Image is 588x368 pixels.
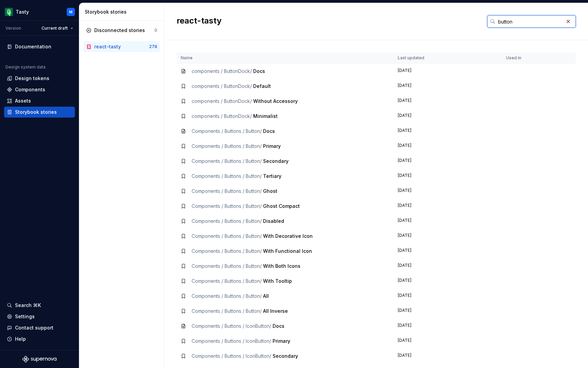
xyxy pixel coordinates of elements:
span: With Both Icons [263,263,300,269]
span: All [263,293,269,299]
svg: Supernova Logo [22,356,56,363]
div: M [69,9,72,15]
div: Storybook stories [85,9,161,15]
span: Components / Buttons / IconButton / [192,353,271,359]
div: 278 [149,44,157,49]
span: Components / Buttons / Button / [192,143,262,149]
td: [DATE] [394,214,502,229]
span: Components / Buttons / Button / [192,128,262,134]
span: With Tooltip [263,278,292,284]
a: Documentation [4,41,75,52]
button: Help [4,334,75,344]
span: components / ButtonDock / [192,98,252,104]
span: Components / Buttons / Button / [192,278,262,284]
span: With Decorative Icon [263,233,313,239]
td: [DATE] [394,139,502,154]
div: Help [15,336,26,342]
span: Docs [273,323,284,329]
td: [DATE] [394,64,502,79]
span: Docs [263,128,275,134]
td: [DATE] [394,229,502,244]
span: Components / Buttons / Button / [192,188,262,194]
span: Components / Buttons / IconButton / [192,338,271,344]
div: Components [15,86,45,93]
button: Contact support [4,322,75,333]
td: [DATE] [394,304,502,319]
div: react-tasty [94,43,121,50]
h2: react-tasty [177,15,479,26]
span: Default [253,83,271,89]
a: react-tasty278 [83,41,160,52]
div: Settings [15,313,35,320]
span: Components / Buttons / Button / [192,158,262,164]
span: components / ButtonDock / [192,113,252,119]
img: 5a785b6b-c473-494b-9ba3-bffaf73304c7.png [5,8,13,16]
span: components / ButtonDock / [192,83,252,89]
span: Ghost [263,188,277,194]
div: Search ⌘K [15,302,41,309]
span: Components / Buttons / IconButton / [192,323,271,329]
td: [DATE] [394,244,502,259]
td: [DATE] [394,334,502,349]
button: Current draft [38,24,76,33]
div: Design tokens [15,75,49,82]
span: Without Accessory [253,98,298,104]
td: [DATE] [394,79,502,94]
span: Primary [273,338,290,344]
td: [DATE] [394,319,502,334]
span: Components / Buttons / Button / [192,218,262,224]
span: Components / Buttons / Button / [192,233,262,239]
span: All Inverse [263,308,288,314]
div: Tasty [16,9,29,15]
th: Last updated [394,52,502,64]
div: Contact support [15,324,53,331]
a: Storybook stories [4,107,75,118]
span: Primary [263,143,281,149]
span: Current draft [42,26,68,31]
button: Search ⌘K [4,300,75,311]
td: [DATE] [394,109,502,124]
a: Assets [4,95,75,106]
a: Disconnected stories0 [83,25,160,36]
a: Components [4,84,75,95]
span: Secondary [263,158,289,164]
span: Secondary [273,353,298,359]
td: [DATE] [394,289,502,304]
span: Tertiary [263,173,281,179]
span: components / ButtonDock / [192,68,252,74]
span: With Functional Icon [263,248,312,254]
div: Disconnected stories [94,27,145,34]
a: Design tokens [4,73,75,84]
div: Assets [15,97,31,104]
th: Name [177,52,394,64]
td: [DATE] [394,199,502,214]
td: [DATE] [394,349,502,364]
div: Design system data [5,64,46,70]
td: [DATE] [394,169,502,184]
div: Documentation [15,43,51,50]
a: Settings [4,311,75,322]
td: [DATE] [394,94,502,109]
span: Components / Buttons / Button / [192,248,262,254]
span: Components / Buttons / Button / [192,203,262,209]
input: Search... [495,15,563,28]
div: Version [5,26,21,31]
span: Disabled [263,218,284,224]
span: Components / Buttons / Button / [192,293,262,299]
td: [DATE] [394,184,502,199]
span: Ghost Compact [263,203,300,209]
div: 0 [154,28,157,33]
div: Storybook stories [15,109,57,116]
span: Components / Buttons / Button / [192,263,262,269]
td: [DATE] [394,124,502,139]
span: Components / Buttons / Button / [192,308,262,314]
span: Components / Buttons / Button / [192,173,262,179]
span: Minimalist [253,113,278,119]
td: [DATE] [394,274,502,289]
td: [DATE] [394,154,502,169]
span: Docs [253,68,265,74]
button: TastyM [1,4,78,19]
td: [DATE] [394,259,502,274]
th: Used in [502,52,540,64]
